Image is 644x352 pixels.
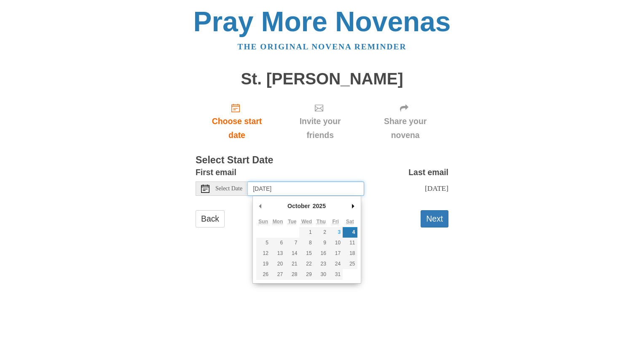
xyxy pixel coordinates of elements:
span: Choose start date [204,114,270,142]
button: 17 [328,248,343,259]
button: 9 [314,238,328,248]
button: 18 [343,248,357,259]
abbr: Tuesday [288,219,296,225]
a: Choose start date [196,96,278,146]
button: 30 [314,269,328,280]
button: 6 [271,238,285,248]
button: 1 [299,227,314,238]
button: 24 [328,259,343,269]
a: The original novena reminder [238,42,407,51]
abbr: Saturday [346,219,354,225]
button: 13 [271,248,285,259]
button: Previous Month [256,200,265,212]
button: 14 [285,248,299,259]
a: Back [196,210,225,227]
button: 10 [328,238,343,248]
button: Next [421,210,448,227]
div: October [286,200,311,212]
abbr: Thursday [317,219,326,225]
button: 21 [285,259,299,269]
button: 4 [343,227,357,238]
input: Use the arrow keys to pick a date [248,181,364,196]
button: 26 [256,269,271,280]
button: 12 [256,248,271,259]
button: 5 [256,238,271,248]
button: 16 [314,248,328,259]
abbr: Monday [273,219,283,225]
button: 7 [285,238,299,248]
a: Pray More Novenas [193,6,451,37]
button: 8 [299,238,314,248]
button: 31 [328,269,343,280]
span: Select Date [215,186,242,192]
button: 23 [314,259,328,269]
span: Invite your friends [287,114,354,142]
button: 19 [256,259,271,269]
button: 20 [271,259,285,269]
button: 15 [299,248,314,259]
span: Share your novena [370,114,440,142]
abbr: Wednesday [301,219,312,225]
button: Next Month [349,200,357,212]
button: 27 [271,269,285,280]
label: Last email [408,165,448,179]
button: 25 [343,259,357,269]
h1: St. [PERSON_NAME] [196,70,448,88]
abbr: Sunday [258,219,268,225]
div: Click "Next" to confirm your start date first. [278,96,362,146]
button: 11 [343,238,357,248]
h3: Select Start Date [196,155,448,166]
span: [DATE] [425,184,448,192]
div: 2025 [311,200,327,212]
abbr: Friday [332,219,338,225]
button: 29 [299,269,314,280]
button: 3 [328,227,343,238]
label: First email [196,165,236,179]
button: 2 [314,227,328,238]
button: 22 [299,259,314,269]
button: 28 [285,269,299,280]
div: Click "Next" to confirm your start date first. [362,96,448,146]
